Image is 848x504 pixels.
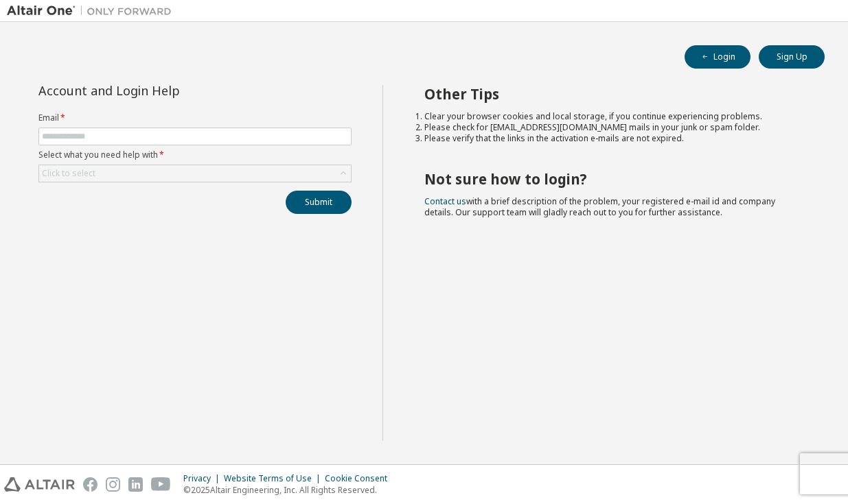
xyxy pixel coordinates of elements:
[424,85,800,103] h2: Other Tips
[325,473,396,484] div: Cookie Consent
[424,195,466,207] a: Contact us
[424,122,800,133] li: Please check for [EMAIL_ADDRESS][DOMAIN_NAME] mails in your junk or spam folder.
[424,133,800,144] li: Please verify that the links in the activation e-mails are not expired.
[424,111,800,122] li: Clear your browser cookies and local storage, if you continue experiencing problems.
[7,4,179,18] img: Altair One
[759,45,825,69] button: Sign Up
[42,168,95,179] div: Click to select
[38,149,352,160] label: Select what you need help with
[183,484,396,496] p: © 2025 Altair Engineering, Inc. All Rights Reserved.
[224,473,325,484] div: Website Terms of Use
[38,85,289,96] div: Account and Login Help
[106,477,120,492] img: instagram.svg
[128,477,143,492] img: linkedin.svg
[38,112,352,123] label: Email
[424,170,800,188] h2: Not sure how to login?
[4,477,75,492] img: altair_logo.svg
[39,165,351,182] div: Click to select
[151,477,171,492] img: youtube.svg
[685,45,750,69] button: Login
[183,473,224,484] div: Privacy
[424,195,775,218] span: with a brief description of the problem, your registered e-mail id and company details. Our suppo...
[286,191,352,214] button: Submit
[83,477,98,492] img: facebook.svg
